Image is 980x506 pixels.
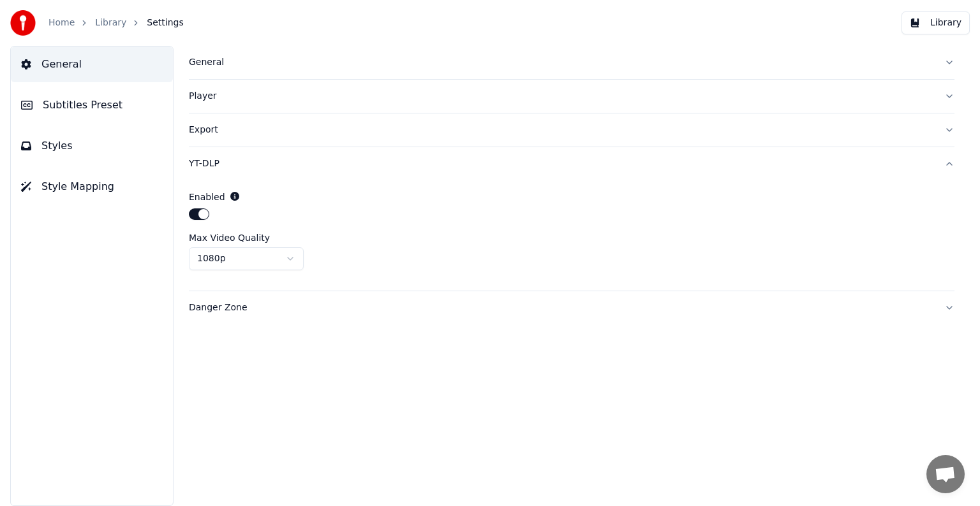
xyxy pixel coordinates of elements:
[189,90,934,103] div: Player
[11,47,173,82] button: General
[48,17,184,29] nav: breadcrumb
[189,291,954,324] button: Danger Zone
[41,138,73,154] span: Styles
[10,10,36,36] img: youka
[926,455,965,493] div: Open chat
[189,192,225,201] label: Enabled
[189,147,954,180] button: YT-DLP
[189,301,934,314] div: Danger Zone
[189,233,270,242] label: Max Video Quality
[11,169,173,205] button: Style Mapping
[147,17,183,29] span: Settings
[189,124,934,136] div: Export
[189,80,954,113] button: Player
[189,180,954,291] div: YT-DLP
[11,87,173,123] button: Subtitles Preset
[189,157,934,170] div: YT-DLP
[189,113,954,147] button: Export
[902,11,970,34] button: Library
[189,56,934,69] div: General
[41,179,114,194] span: Style Mapping
[189,46,954,79] button: General
[11,128,173,164] button: Styles
[48,17,75,29] a: Home
[95,17,126,29] a: Library
[43,98,122,113] span: Subtitles Preset
[41,57,82,72] span: General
